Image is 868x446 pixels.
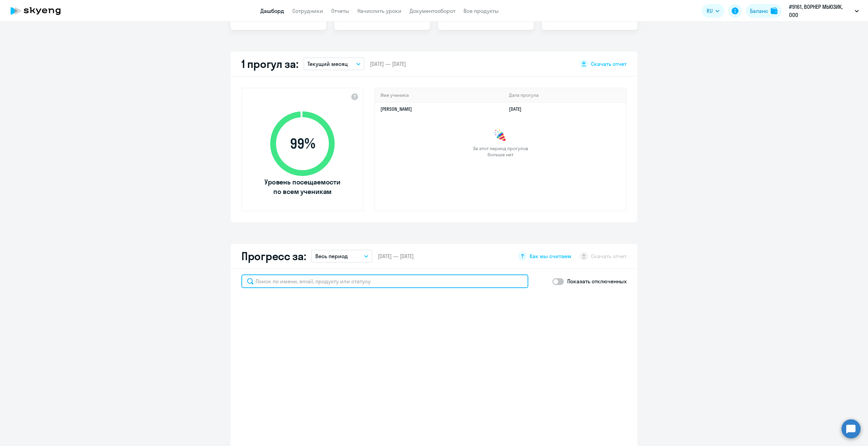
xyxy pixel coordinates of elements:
[370,60,406,68] span: [DATE] — [DATE]
[494,129,507,143] img: congrats
[472,145,529,158] span: За этот период прогулов больше нет
[509,106,527,112] a: [DATE]
[702,4,724,18] button: RU
[463,7,499,14] a: Все продукты
[331,7,349,14] a: Отчеты
[260,7,284,14] a: Дашборд
[357,7,401,14] a: Начислить уроки
[567,277,627,285] p: Показать отключенных
[504,88,626,102] th: Дата прогула
[750,7,768,15] div: Баланс
[786,3,862,19] button: #9161, ВОРНЕР МЬЮЗИК, ООО
[746,4,782,18] button: Балансbalance
[308,60,348,68] p: Текущий месяц
[241,274,528,288] input: Поиск по имени, email, продукту или статусу
[263,136,341,152] span: 99 %
[241,57,298,71] h2: 1 прогул за:
[292,7,323,14] a: Сотрудники
[410,7,455,14] a: Документооборот
[530,252,571,260] span: Как мы считаем
[707,7,713,15] span: RU
[789,3,852,19] p: #9161, ВОРНЕР МЬЮЗИК, ООО
[378,252,414,260] span: [DATE] — [DATE]
[591,60,627,68] span: Скачать отчет
[263,177,341,196] span: Уровень посещаемости по всем ученикам
[375,88,504,102] th: Имя ученика
[771,7,777,14] img: balance
[315,252,348,260] p: Весь период
[380,106,412,112] a: [PERSON_NAME]
[311,250,372,263] button: Весь период
[303,57,364,70] button: Текущий месяц
[241,249,306,263] h2: Прогресс за:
